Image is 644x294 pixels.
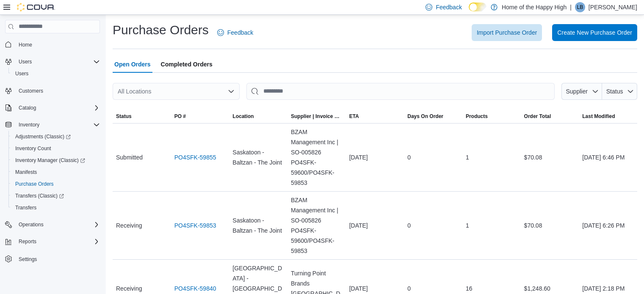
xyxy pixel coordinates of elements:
[287,124,346,191] div: BZAM Management Inc | SO-005826 PO4SFK-59600/PO4SFK-59853
[2,102,103,114] button: Catalog
[19,58,32,65] span: Users
[15,120,100,130] span: Inventory
[2,253,103,265] button: Settings
[174,220,216,231] a: PO4SFK-59853
[116,113,132,120] span: Status
[232,215,284,236] span: Saskatoon - Baltzan - The Joint
[12,167,100,177] span: Manifests
[15,220,47,230] button: Operations
[232,147,284,168] span: Saskatoon - Baltzan - The Joint
[214,24,257,41] a: Feedback
[246,83,555,100] input: This is a search bar. After typing your query, hit enter to filter the results lower in the page.
[12,191,100,201] span: Transfers (Classic)
[287,192,346,259] div: BZAM Management Inc | SO-005826 PO4SFK-59600/PO4SFK-59853
[291,113,343,120] span: Supplier | Invoice Number
[19,221,44,228] span: Operations
[15,85,100,96] span: Customers
[2,85,103,97] button: Customers
[346,110,404,123] button: ETA
[12,155,88,165] a: Inventory Manager (Classic)
[8,143,103,154] button: Inventory Count
[521,149,579,166] div: $70.08
[521,110,579,123] button: Order Total
[15,133,71,140] span: Adjustments (Classic)
[15,103,39,113] button: Catalog
[502,2,567,12] p: Home of the Happy High
[8,68,103,80] button: Users
[472,24,542,41] button: Import Purchase Order
[12,155,100,165] span: Inventory Manager (Classic)
[579,110,637,123] button: Last Modified
[12,69,100,79] span: Users
[227,28,253,37] span: Feedback
[17,3,55,11] img: Cova
[12,143,100,154] span: Inventory Count
[12,179,57,189] a: Purchase Orders
[15,204,36,211] span: Transfers
[15,39,100,50] span: Home
[174,113,186,120] span: PO #
[407,152,411,162] span: 0
[116,220,142,231] span: Receiving
[561,83,602,100] button: Supplier
[521,217,579,234] div: $70.08
[407,220,411,231] span: 0
[557,28,632,37] span: Create New Purchase Order
[161,56,213,73] span: Completed Orders
[8,131,103,143] a: Adjustments (Classic)
[12,203,40,213] a: Transfers
[287,110,346,123] button: Supplier | Invoice Number
[15,157,85,164] span: Inventory Manager (Classic)
[12,143,55,154] a: Inventory Count
[346,149,404,166] div: [DATE]
[602,83,637,100] button: Status
[570,2,572,12] p: |
[15,40,36,50] a: Home
[174,283,216,294] a: PO4SFK-59840
[8,154,103,166] a: Inventory Manager (Classic)
[19,41,32,48] span: Home
[15,181,54,187] span: Purchase Orders
[19,238,36,245] span: Reports
[8,178,103,190] button: Purchase Orders
[15,192,64,199] span: Transfers (Classic)
[15,254,40,264] a: Settings
[15,120,43,130] button: Inventory
[579,149,637,166] div: [DATE] 6:46 PM
[404,110,462,123] button: Days On Order
[19,256,37,263] span: Settings
[12,132,100,142] span: Adjustments (Classic)
[15,253,100,264] span: Settings
[19,104,36,111] span: Catalog
[2,236,103,247] button: Reports
[8,202,103,214] button: Transfers
[15,169,37,176] span: Manifests
[12,191,67,201] a: Transfers (Classic)
[566,88,588,95] span: Supplier
[346,217,404,234] div: [DATE]
[116,283,142,294] span: Receiving
[589,2,637,12] p: [PERSON_NAME]
[606,88,623,95] span: Status
[2,119,103,131] button: Inventory
[407,283,411,294] span: 0
[2,219,103,231] button: Operations
[232,113,254,120] span: Location
[12,69,32,79] a: Users
[19,88,43,94] span: Customers
[8,190,103,202] a: Transfers (Classic)
[15,236,100,247] span: Reports
[407,113,443,120] span: Days On Order
[466,113,488,120] span: Products
[15,236,40,247] button: Reports
[229,110,287,123] button: Location
[579,217,637,234] div: [DATE] 6:26 PM
[469,3,486,11] input: Dark Mode
[15,86,47,96] a: Customers
[15,220,100,230] span: Operations
[15,57,35,67] button: Users
[462,110,521,123] button: Products
[349,113,359,120] span: ETA
[15,145,51,152] span: Inventory Count
[577,2,583,12] span: LB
